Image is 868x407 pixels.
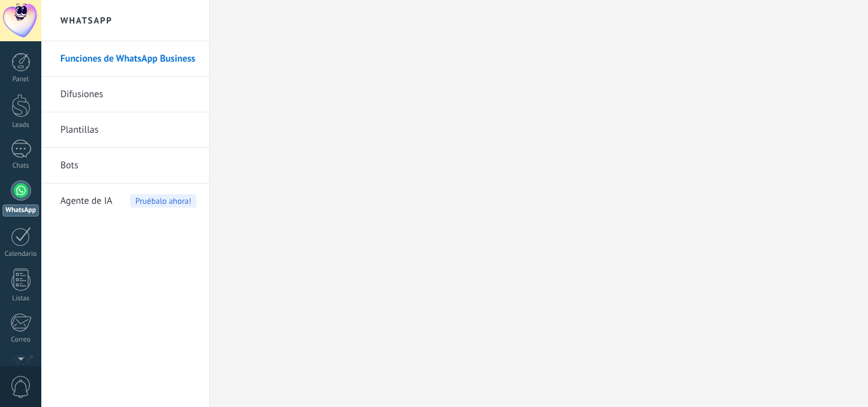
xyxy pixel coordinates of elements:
[3,204,39,217] div: WhatsApp
[60,183,112,219] span: Agente de IA
[41,41,209,77] li: Funciones de WhatsApp Business
[60,183,196,219] a: Agente de IAPruébalo ahora!
[130,194,196,208] span: Pruébalo ahora!
[60,41,196,77] a: Funciones de WhatsApp Business
[60,148,196,183] a: Bots
[60,112,196,148] a: Plantillas
[41,183,209,218] li: Agente de IA
[3,76,39,84] div: Panel
[3,336,39,344] div: Correo
[3,162,39,170] div: Chats
[60,77,196,112] a: Difusiones
[41,112,209,148] li: Plantillas
[41,77,209,112] li: Difusiones
[3,295,39,303] div: Listas
[41,148,209,183] li: Bots
[3,250,39,258] div: Calendario
[3,121,39,130] div: Leads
